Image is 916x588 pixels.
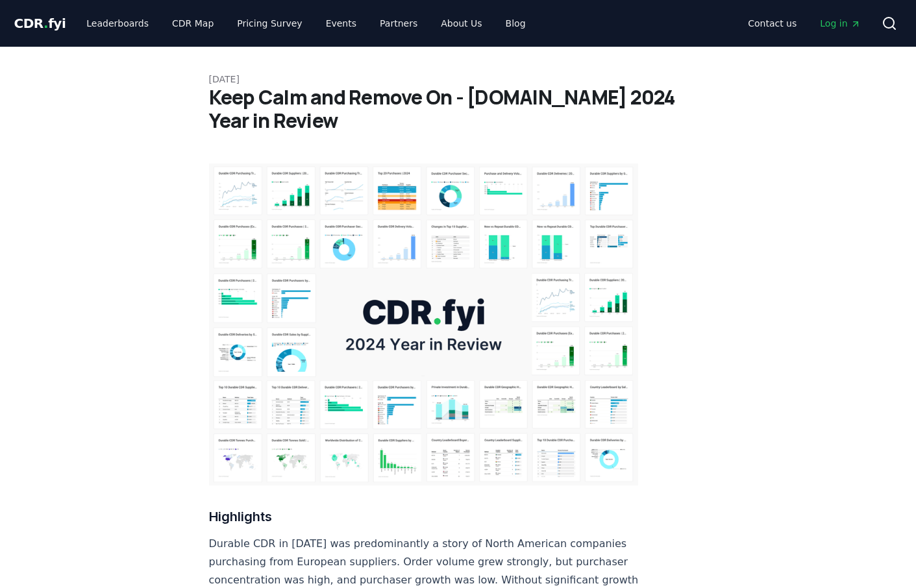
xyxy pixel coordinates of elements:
[810,12,871,35] a: Log in
[43,16,48,31] span: .
[14,16,66,31] span: CDR fyi
[209,164,639,485] img: blog post image
[76,12,536,35] nav: Main
[316,12,367,35] a: Events
[820,17,860,30] span: Log in
[737,12,807,35] a: Contact us
[14,14,66,32] a: CDR.fyi
[76,12,159,35] a: Leaderboards
[209,506,639,527] h3: Highlights
[209,73,708,86] p: [DATE]
[369,12,428,35] a: Partners
[209,86,708,132] h1: Keep Calm and Remove On - [DOMAIN_NAME] 2024 Year in Review
[737,12,871,35] nav: Main
[227,12,312,35] a: Pricing Survey
[430,12,492,35] a: About Us
[162,12,224,35] a: CDR Map
[495,12,536,35] a: Blog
